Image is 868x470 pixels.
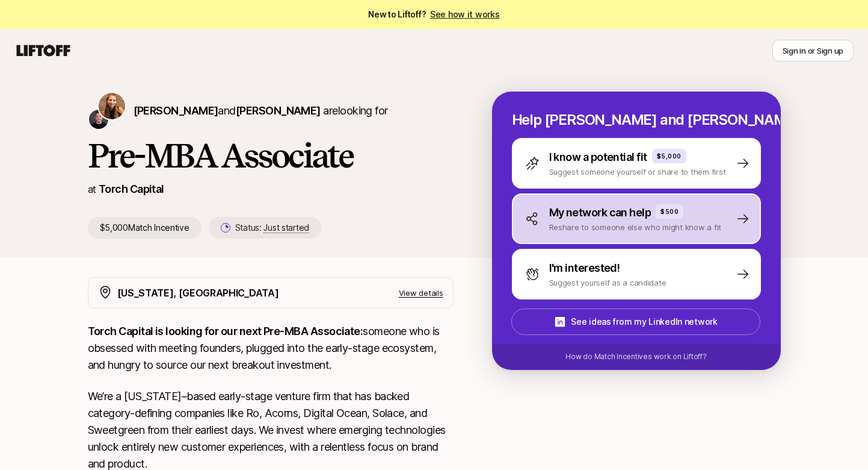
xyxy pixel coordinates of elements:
p: someone who is obsessed with meeting founders, plugged into the early-stage ecosystem, and hungry... [88,323,454,374]
p: $5,000 Match Incentive [88,217,202,239]
p: Reshare to someone else who might know a fit [549,221,722,233]
p: $5,000 [657,151,682,161]
p: See ideas from my LinkedIn network [571,315,717,329]
img: Katie Reiner [99,93,125,119]
p: View details [399,287,443,299]
p: Help [PERSON_NAME] and [PERSON_NAME] hire [512,111,761,128]
span: [PERSON_NAME] [134,104,218,117]
p: I'm interested! [549,260,620,277]
img: Christopher Harper [89,110,108,129]
p: at [88,181,96,197]
span: Just started [263,222,309,233]
button: See ideas from my LinkedIn network [511,309,760,335]
span: New to Liftoff? [368,7,499,22]
p: [US_STATE], [GEOGRAPHIC_DATA] [117,285,279,301]
span: and [218,104,320,117]
p: My network can help [549,204,651,221]
p: Suggest yourself as a candidate [549,277,666,289]
p: Suggest someone yourself or share to them first [549,166,726,178]
button: Sign in or Sign up [772,40,854,61]
span: [PERSON_NAME] [236,104,321,117]
p: $500 [660,207,679,216]
strong: Torch Capital is looking for our next Pre-MBA Associate: [88,325,363,337]
p: How do Match Incentives work on Liftoff? [565,351,706,362]
h1: Pre-MBA Associate [88,137,454,174]
a: See how it works [430,9,500,19]
p: I know a potential fit [549,149,647,166]
p: are looking for [134,102,388,119]
p: Status: [235,221,309,235]
a: Torch Capital [99,183,164,195]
